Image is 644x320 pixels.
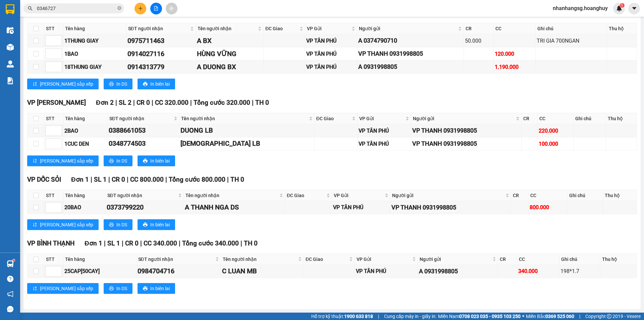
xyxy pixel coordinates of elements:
[127,36,195,46] div: 0975711463
[305,34,357,47] td: VP TÂN PHÚ
[495,50,534,58] div: 120.000
[332,201,390,214] td: VP TÂN PHÚ
[143,82,148,87] span: printer
[518,267,558,275] div: 340.000
[20,46,66,55] b: VP TÂN PHÚ
[150,221,170,228] span: In biên lai
[538,113,574,124] th: CC
[140,239,142,247] span: |
[196,60,264,74] td: A DUONG BX
[384,313,436,320] span: Cung cấp máy in - giấy in:
[7,77,14,84] img: solution-icon
[537,37,606,45] div: TRI GIA 700NGAN
[122,239,123,247] span: |
[196,47,264,60] td: HÙNG VỮNG
[182,239,239,247] span: Tổng cước 340.000
[138,256,214,263] span: SĐT người nhận
[169,176,225,183] span: Tổng cước 800.000
[547,4,613,12] span: nhanhangsg.hoanghuy
[240,239,242,247] span: |
[412,139,520,148] div: VP THANH 0931998805
[358,49,463,58] div: VP THANH 0931998805
[333,203,389,212] div: VP TÂN PHÚ
[495,63,534,71] div: 1.190.000
[33,158,37,164] span: sort-ascending
[40,80,93,88] span: [PERSON_NAME] sắp xếp
[126,60,196,74] td: 0914313779
[358,62,463,72] div: A 0931998805
[221,265,304,278] td: C LUAN MB
[127,176,128,183] span: |
[179,124,315,137] td: DUONG LB
[138,219,175,230] button: printerIn biên lai
[392,192,504,199] span: Người gửi
[252,99,254,106] span: |
[574,113,606,124] th: Ghi chú
[138,155,175,166] button: printerIn biên lai
[378,313,379,320] span: |
[138,283,175,294] button: printerIn biên lai
[117,6,121,10] span: close-circle
[179,137,315,150] td: DIEU LB
[135,3,146,14] button: plus
[606,113,637,124] th: Thu hộ
[391,203,509,212] div: VP THANH 0931998805
[223,256,297,263] span: Tên người nhận
[143,222,148,228] span: printer
[87,41,113,51] b: 50.000
[64,140,106,148] div: 1CUC DEN
[119,99,131,106] span: SL 2
[63,113,108,124] th: Tên hàng
[334,192,383,199] span: VP Gửi
[127,62,195,72] div: 0914313779
[412,126,520,135] div: VP THANH 0931998805
[104,155,132,166] button: printerIn DS
[150,3,162,14] button: file-add
[104,79,132,89] button: printerIn DS
[85,239,102,247] span: Đơn 1
[359,25,457,32] span: Người gửi
[197,62,262,72] div: A DUONG BX
[125,239,139,247] span: CR 0
[40,285,93,292] span: [PERSON_NAME] sắp xếp
[40,157,93,165] span: [PERSON_NAME] sắp xếp
[2,44,48,57] li: VP Gửi:
[109,125,178,136] div: 0388661053
[169,6,174,11] span: aim
[459,314,521,319] strong: 0708 023 035 - 0935 103 250
[603,190,637,201] th: Thu hộ
[116,285,127,292] span: In DS
[64,50,125,58] div: 1BAO
[67,2,113,15] li: VP Nhận:
[94,176,107,183] span: SL 1
[358,36,463,45] div: A 0374790710
[137,265,221,278] td: 0984704716
[150,285,170,292] span: In biên lai
[27,239,74,247] span: VP BÌNH THẠNH
[109,115,172,122] span: SĐT người nhận
[138,79,175,89] button: printerIn biên lai
[33,222,37,228] span: sort-ascending
[7,27,14,34] img: warehouse-icon
[104,219,132,230] button: printerIn DS
[7,260,14,267] img: warehouse-icon
[511,190,529,201] th: CR
[27,155,99,166] button: sort-ascending[PERSON_NAME] sắp xếp
[355,265,418,278] td: VP TÂN PHÚ
[109,138,178,149] div: 0348774503
[494,23,535,34] th: CC
[522,315,524,318] span: ⚪️
[64,63,125,71] div: 18THUNG GIAY
[44,113,63,124] th: STT
[33,82,37,87] span: sort-ascending
[130,176,164,183] span: CC 800.000
[539,140,572,148] div: 100.000
[27,176,61,183] span: VP DỐC SỎI
[621,3,623,8] span: 1
[27,283,99,294] button: sort-ascending[PERSON_NAME] sắp xếp
[152,99,153,106] span: |
[44,190,63,201] th: STT
[265,25,298,32] span: ĐC Giao
[536,23,607,34] th: Ghi chú
[7,44,14,51] img: warehouse-icon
